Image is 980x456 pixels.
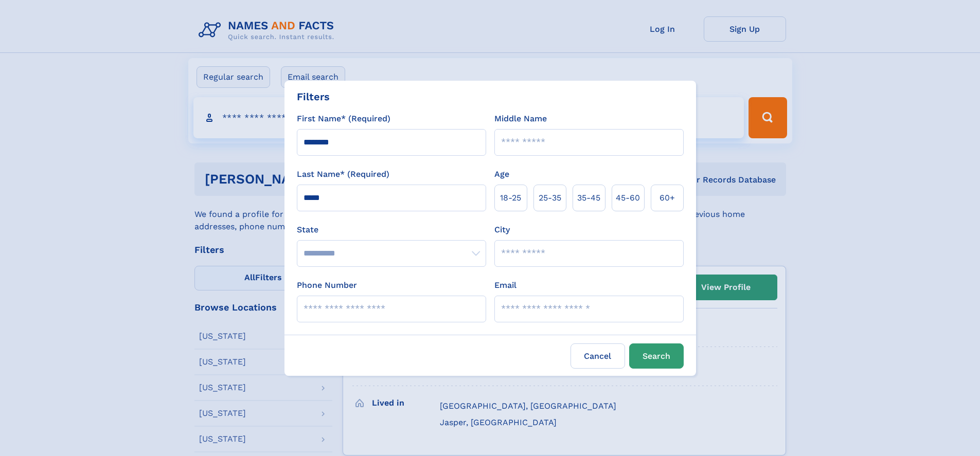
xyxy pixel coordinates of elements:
span: 45‑60 [616,192,640,204]
label: Email [494,279,516,291]
label: Age [494,168,509,180]
span: 18‑25 [500,192,521,204]
span: 25‑35 [539,192,561,204]
button: Search [629,343,684,369]
span: 60+ [660,192,675,204]
label: City [494,224,510,236]
label: Phone Number [297,279,357,291]
label: Middle Name [494,113,547,125]
label: Last Name* (Required) [297,168,389,180]
label: State [297,224,486,236]
label: First Name* (Required) [297,113,390,125]
div: Filters [297,89,330,104]
label: Cancel [571,343,625,369]
span: 35‑45 [577,192,600,204]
